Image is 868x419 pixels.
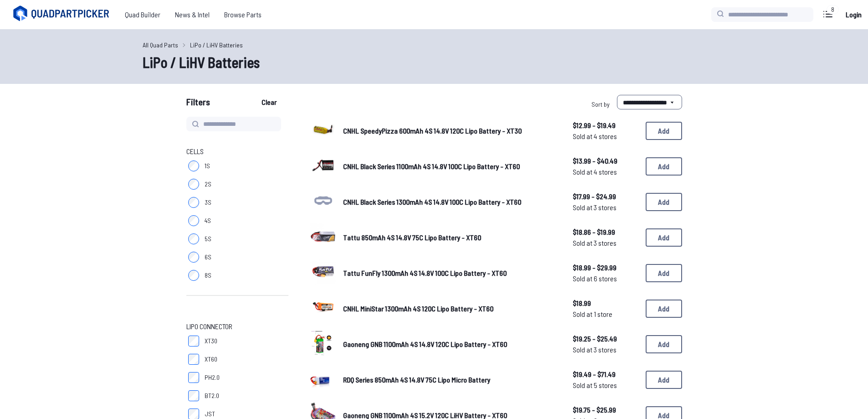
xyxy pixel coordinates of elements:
[573,202,638,213] span: Sold at 3 stores
[646,122,682,140] button: Add
[343,303,558,314] a: CNHL MiniStar 1300mAh 4S 120C Lipo Battery - XT60
[343,126,522,135] span: CNHL SpeedyPizza 600mAh 4S 14.8V 120C Lipo Battery - XT30
[343,232,558,243] a: Tattu 850mAh 4S 14.8V 75C Lipo Battery - XT60
[205,161,210,171] span: 1S
[310,259,336,285] img: image
[646,335,682,353] button: Add
[205,198,211,207] span: 3S
[310,295,336,323] a: image
[343,197,521,206] span: CNHL Black Series 1300mAh 4S 14.8V 100C Lipo Battery - XT60
[190,40,243,50] a: LiPo / LiHV Batteries
[573,309,638,320] span: Sold at 1 store
[573,404,638,415] span: $19.75 - $25.99
[310,366,336,391] img: image
[646,264,682,282] button: Add
[343,233,481,242] span: Tattu 850mAh 4S 14.8V 75C Lipo Battery - XT60
[188,252,199,263] input: 6S
[205,253,211,262] span: 6S
[343,304,493,313] span: CNHL MiniStar 1300mAh 4S 120C Lipo Battery - XT60
[118,5,168,24] a: Quad Builder
[646,193,682,211] button: Add
[343,125,558,136] a: CNHL SpeedyPizza 600mAh 4S 14.8V 120C Lipo Battery - XT30
[205,409,215,419] span: JST
[573,369,638,380] span: $19.49 - $71.49
[573,273,638,284] span: Sold at 6 stores
[573,155,638,166] span: $13.99 - $40.49
[573,191,638,202] span: $17.99 - $24.99
[573,166,638,177] span: Sold at 4 stores
[842,5,864,24] a: Login
[646,300,682,318] button: Add
[343,161,558,172] a: CNHL Black Series 1100mAh 4S 14.8V 100C Lipo Battery - XT60
[573,298,638,309] span: $18.99
[310,152,336,178] img: image
[617,95,682,109] select: Sort by
[188,390,199,401] input: BT2.0
[205,391,219,400] span: BT2.0
[186,95,210,113] span: Filters
[143,51,726,73] h1: LiPo / LiHV Batteries
[591,100,610,108] span: Sort by
[310,152,336,181] a: image
[188,179,199,190] input: 2S
[188,336,199,347] input: XT30
[343,197,558,207] a: CNHL Black Series 1300mAh 4S 14.8V 100C Lipo Battery - XT60
[573,333,638,344] span: $19.25 - $25.49
[310,330,336,356] img: image
[310,366,336,394] a: image
[188,372,199,383] input: PH2.0
[646,228,682,247] button: Add
[186,321,232,332] span: LiPo Connector
[188,215,199,226] input: 4S
[646,157,682,176] button: Add
[143,40,178,50] a: All Quad Parts
[343,268,558,279] a: Tattu FunFly 1300mAh 4S 14.8V 100C Lipo Battery - XT60
[573,238,638,248] span: Sold at 3 stores
[343,162,520,171] span: CNHL Black Series 1100mAh 4S 14.8V 100C Lipo Battery - XT60
[168,5,217,24] a: News & Intel
[205,180,211,189] span: 2S
[188,160,199,171] input: 1S
[188,197,199,208] input: 3S
[310,117,336,145] a: image
[573,131,638,142] span: Sold at 4 stores
[343,340,507,348] span: Gaoneng GNB 1100mAh 4S 14.8V 120C Lipo Battery - XT60
[827,5,839,14] div: 8
[573,262,638,273] span: $18.99 - $29.99
[205,216,211,225] span: 4S
[573,380,638,391] span: Sold at 5 stores
[310,117,336,142] img: image
[310,330,336,358] a: image
[205,336,217,346] span: XT30
[343,339,558,350] a: Gaoneng GNB 1100mAh 4S 14.8V 120C Lipo Battery - XT60
[205,234,211,243] span: 5S
[310,259,336,287] a: image
[186,146,204,157] span: Cells
[188,270,199,281] input: 8S
[573,120,638,131] span: $12.99 - $19.49
[573,344,638,355] span: Sold at 3 stores
[254,95,284,109] button: Clear
[310,295,336,320] img: image
[188,354,199,365] input: XT60
[343,269,507,277] span: Tattu FunFly 1300mAh 4S 14.8V 100C Lipo Battery - XT60
[217,5,269,24] a: Browse Parts
[310,223,336,252] a: image
[343,375,490,384] span: RDQ Series 850mAh 4S 14.8V 75C Lipo Micro Battery
[205,373,220,382] span: PH2.0
[646,371,682,389] button: Add
[188,233,199,244] input: 5S
[205,355,217,364] span: XT60
[343,374,558,385] a: RDQ Series 850mAh 4S 14.8V 75C Lipo Micro Battery
[310,223,336,249] img: image
[573,227,638,238] span: $18.86 - $19.99
[205,271,211,280] span: 8S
